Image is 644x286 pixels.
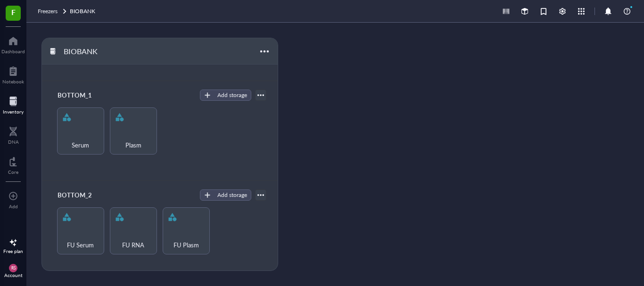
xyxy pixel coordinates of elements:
[2,64,24,84] a: Notebook
[1,49,25,54] div: Dashboard
[8,169,18,175] div: Core
[200,90,251,101] button: Add storage
[2,79,24,84] div: Notebook
[59,43,116,59] div: BIOBANK
[67,240,94,250] span: FU Serum
[125,140,141,150] span: Plasm
[53,89,110,102] div: BOTTOM_1
[53,188,110,202] div: BOTTOM_2
[3,248,23,254] div: Free plan
[9,204,18,209] div: Add
[3,94,24,114] a: Inventory
[122,240,144,250] span: FU RNA
[8,139,19,145] div: DNA
[3,109,24,114] div: Inventory
[8,124,19,145] a: DNA
[38,7,68,16] a: Freezers
[1,33,25,54] a: Dashboard
[11,6,16,18] span: F
[217,91,247,99] div: Add storage
[11,266,15,270] span: RS
[38,7,58,15] span: Freezers
[173,240,199,250] span: FU Plasm
[72,140,89,150] span: Serum
[200,189,251,201] button: Add storage
[70,7,97,16] a: BIOBANK
[217,191,247,199] div: Add storage
[4,272,23,278] div: Account
[8,154,18,175] a: Core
